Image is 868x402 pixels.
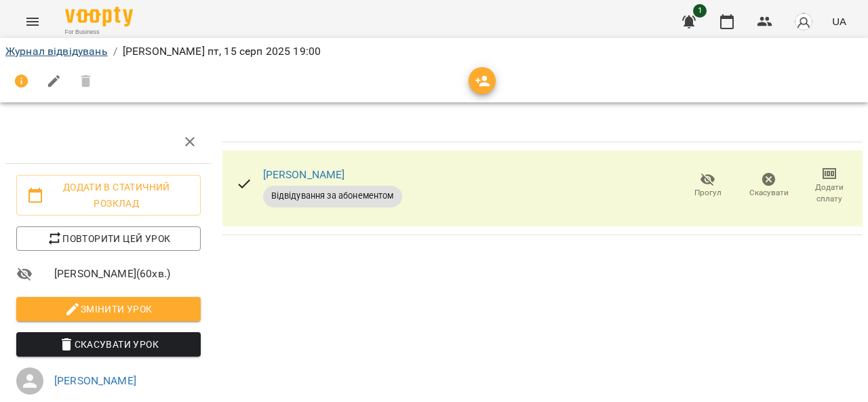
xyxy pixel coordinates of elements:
[827,9,852,34] button: UA
[749,187,789,199] span: Скасувати
[16,175,201,216] button: Додати в статичний розклад
[807,182,852,205] span: Додати сплату
[832,14,846,28] span: UA
[54,266,201,282] span: [PERSON_NAME] ( 60 хв. )
[113,43,117,60] li: /
[5,45,108,58] a: Журнал відвідувань
[123,43,321,60] p: [PERSON_NAME] пт, 15 серп 2025 19:00
[16,297,201,321] button: Змінити урок
[54,374,136,387] a: [PERSON_NAME]
[65,28,133,37] span: For Business
[27,179,190,212] span: Додати в статичний розклад
[27,301,190,317] span: Змінити урок
[738,167,800,205] button: Скасувати
[263,190,402,202] span: Відвідування за абонементом
[27,230,190,247] span: Повторити цей урок
[16,332,201,357] button: Скасувати Урок
[694,187,722,199] span: Прогул
[27,336,190,353] span: Скасувати Урок
[16,226,201,251] button: Повторити цей урок
[5,43,863,60] nav: breadcrumb
[799,167,860,205] button: Додати сплату
[693,4,707,18] span: 1
[65,7,133,26] img: Voopty Logo
[677,167,738,205] button: Прогул
[16,5,49,38] button: Menu
[263,168,345,181] a: [PERSON_NAME]
[794,12,813,31] img: avatar_s.png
